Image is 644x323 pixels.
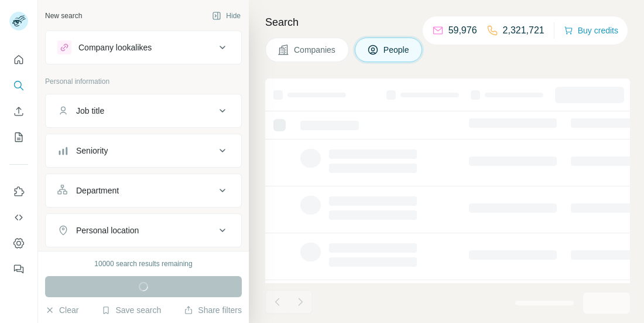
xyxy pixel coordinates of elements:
[46,97,241,125] button: Job title
[76,105,104,117] div: Job title
[503,23,544,38] p: 2,321,721
[76,185,119,196] div: Department
[265,14,630,30] h4: Search
[46,176,241,205] button: Department
[448,23,477,38] p: 59,976
[45,304,78,316] button: Clear
[78,42,152,53] div: Company lookalikes
[9,127,28,148] button: My lists
[9,233,28,254] button: Dashboard
[9,181,28,202] button: Use Surfe on LinkedIn
[94,259,192,269] div: 10000 search results remaining
[383,44,410,56] span: People
[46,216,241,244] button: Personal location
[9,49,28,70] button: Quick start
[45,76,242,87] p: Personal information
[9,101,28,122] button: Enrich CSV
[76,145,108,157] div: Seniority
[9,75,28,96] button: Search
[9,259,28,280] button: Feedback
[76,225,139,236] div: Personal location
[184,304,242,316] button: Share filters
[101,304,161,316] button: Save search
[46,33,241,62] button: Company lookalikes
[204,7,249,25] button: Hide
[294,44,337,56] span: Companies
[45,11,82,21] div: New search
[564,22,618,39] button: Buy credits
[9,207,28,228] button: Use Surfe API
[46,137,241,165] button: Seniority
